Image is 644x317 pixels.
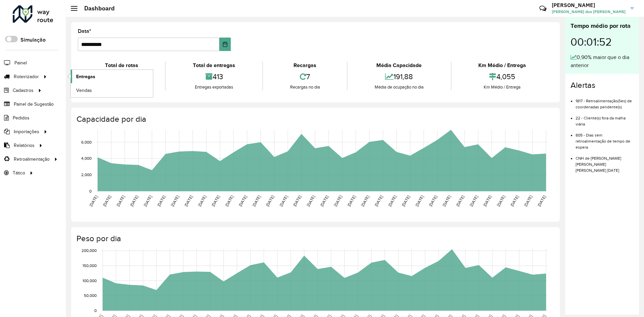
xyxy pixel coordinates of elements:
[78,27,91,35] label: Data
[14,128,39,135] span: Importações
[76,114,553,124] h4: Capacidade por dia
[116,195,125,207] text: [DATE]
[252,195,261,207] text: [DATE]
[374,195,383,207] text: [DATE]
[552,9,626,15] span: [PERSON_NAME] dos [PERSON_NAME]
[13,114,30,121] span: Pedidos
[571,53,634,69] div: 0,90% maior que o dia anterior
[333,195,343,207] text: [DATE]
[453,84,551,91] div: Km Médio / Entrega
[79,61,163,69] div: Total de rotas
[509,195,519,207] text: [DATE]
[349,84,449,91] div: Média de ocupação no dia
[14,101,54,108] span: Painel de Sugestão
[89,195,98,207] text: [DATE]
[82,249,97,253] text: 200,000
[401,195,411,207] text: [DATE]
[102,195,112,207] text: [DATE]
[469,195,479,207] text: [DATE]
[197,195,207,207] text: [DATE]
[224,195,234,207] text: [DATE]
[77,5,115,12] h2: Dashboard
[81,140,92,144] text: 6,000
[279,195,288,207] text: [DATE]
[576,93,634,110] li: 1817 - Retroalimentação(ões) de coordenadas pendente(s)
[552,2,626,8] h3: [PERSON_NAME]
[536,1,550,16] a: Contato Rápido
[265,84,345,91] div: Recargas no dia
[183,195,193,207] text: [DATE]
[453,69,551,84] div: 4,055
[89,189,92,193] text: 0
[571,31,634,53] div: 00:01:52
[238,195,248,207] text: [DATE]
[482,195,492,207] text: [DATE]
[360,195,370,207] text: [DATE]
[14,73,39,80] span: Roteirizador
[76,234,553,244] h4: Peso por dia
[83,278,97,283] text: 100,000
[319,195,329,207] text: [DATE]
[576,150,634,173] li: CNH de [PERSON_NAME] [PERSON_NAME] [PERSON_NAME] [DATE]
[81,172,92,177] text: 2,000
[76,87,92,94] span: Vendas
[306,195,316,207] text: [DATE]
[219,38,231,51] button: Choose Date
[349,69,449,84] div: 191,88
[453,61,551,69] div: Km Médio / Entrega
[576,127,634,150] li: 805 - Dias sem retroalimentação de tempo de espera
[523,195,533,207] text: [DATE]
[167,61,260,69] div: Total de entregas
[415,195,424,207] text: [DATE]
[156,195,166,207] text: [DATE]
[346,195,356,207] text: [DATE]
[211,195,220,207] text: [DATE]
[387,195,397,207] text: [DATE]
[14,142,35,149] span: Relatórios
[83,263,97,268] text: 150,000
[571,81,634,90] h4: Alertas
[129,195,139,207] text: [DATE]
[167,84,260,91] div: Entregas exportadas
[20,36,46,44] label: Simulação
[94,308,97,313] text: 0
[428,195,438,207] text: [DATE]
[265,69,345,84] div: 7
[81,156,92,161] text: 4,000
[14,59,27,66] span: Painel
[571,21,634,31] div: Tempo médio por rota
[265,61,345,69] div: Recargas
[84,294,97,298] text: 50,000
[167,69,260,84] div: 413
[71,70,153,83] a: Entregas
[349,61,449,69] div: Média Capacidade
[143,195,153,207] text: [DATE]
[576,110,634,127] li: 22 - Cliente(s) fora da malha viária
[496,195,506,207] text: [DATE]
[71,84,153,97] a: Vendas
[455,195,465,207] text: [DATE]
[265,195,275,207] text: [DATE]
[442,195,451,207] text: [DATE]
[13,87,34,94] span: Cadastros
[76,73,95,80] span: Entregas
[292,195,302,207] text: [DATE]
[13,169,25,176] span: Tático
[14,156,50,163] span: Retroalimentação
[170,195,180,207] text: [DATE]
[537,195,546,207] text: [DATE]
